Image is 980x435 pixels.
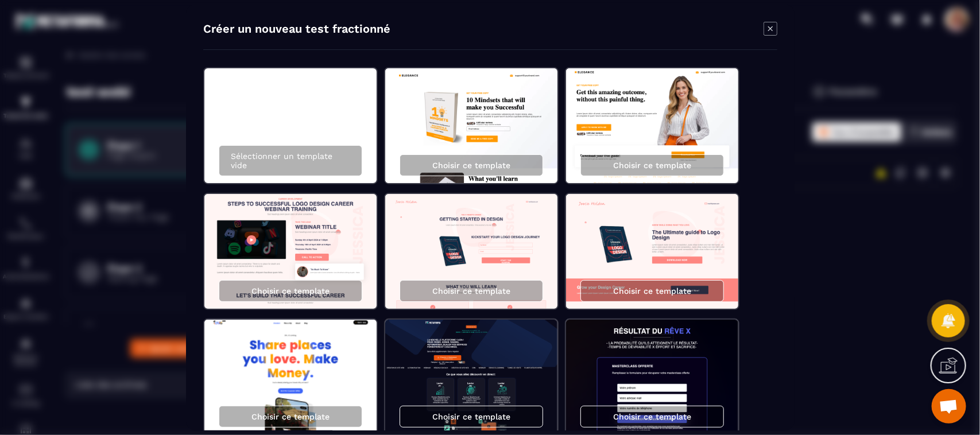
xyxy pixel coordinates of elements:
img: image [204,194,377,309]
img: image [566,194,738,309]
p: Choisir ce template [613,161,691,170]
p: Choisir ce template [432,286,510,296]
p: Choisir ce template [613,412,691,421]
a: Ouvrir le chat [932,389,966,424]
p: Sélectionner un template vide [231,152,350,170]
img: image [385,68,557,183]
h4: Créer un nouveau test fractionné [203,22,390,38]
img: image [385,320,557,434]
img: image [566,68,738,183]
img: image [385,194,557,309]
p: Choisir ce template [251,412,330,421]
p: Choisir ce template [432,161,510,170]
p: Choisir ce template [251,286,330,296]
img: image [204,320,377,434]
p: Choisir ce template [613,286,691,296]
p: Choisir ce template [432,412,510,421]
img: image [566,320,738,434]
